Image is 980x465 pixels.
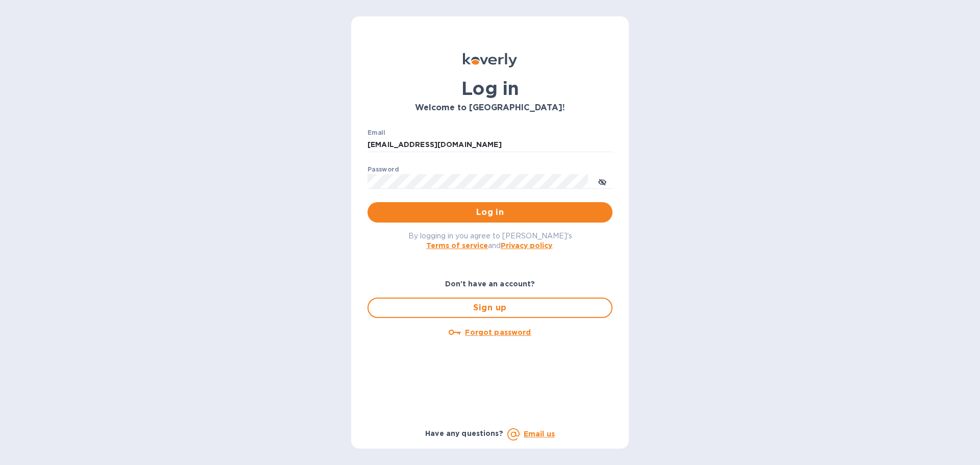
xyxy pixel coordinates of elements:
[367,202,612,223] button: Log in
[465,328,531,336] u: Forgot password
[426,241,488,250] a: Terms of service
[376,206,604,218] span: Log in
[367,298,612,318] button: Sign up
[524,430,555,438] a: Email us
[367,166,399,173] label: Password
[445,280,535,288] b: Don't have an account?
[425,429,503,437] b: Have any questions?
[367,78,612,99] h1: Log in
[501,241,552,250] a: Privacy policy
[367,137,612,153] input: Enter email address
[463,53,517,67] img: Koverly
[592,171,612,191] button: toggle password visibility
[408,232,572,250] span: By logging in you agree to [PERSON_NAME]'s and .
[377,302,603,314] span: Sign up
[367,103,612,113] h3: Welcome to [GEOGRAPHIC_DATA]!
[367,130,385,136] label: Email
